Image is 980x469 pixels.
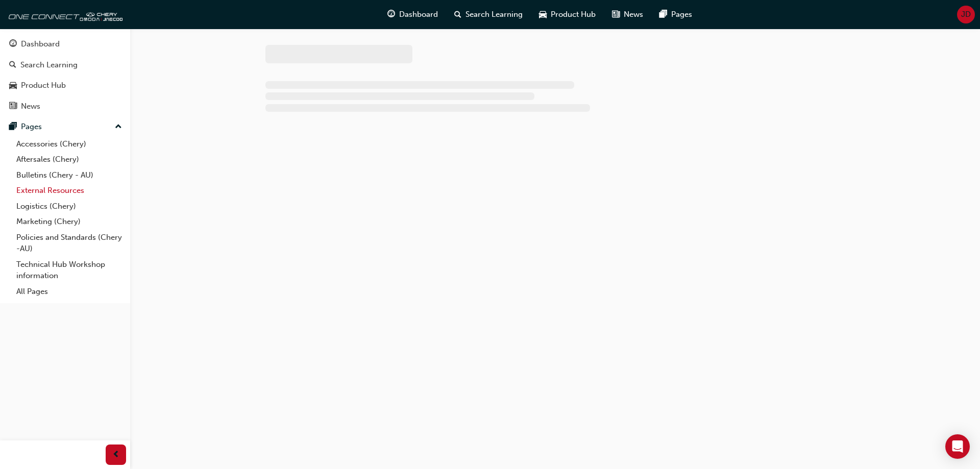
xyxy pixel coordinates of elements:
[539,8,547,21] span: car-icon
[399,9,438,20] span: Dashboard
[21,38,60,50] div: Dashboard
[112,449,120,461] span: prev-icon
[387,8,395,21] span: guage-icon
[12,214,126,230] a: Marketing (Chery)
[12,136,126,152] a: Accessories (Chery)
[659,8,667,21] span: pages-icon
[651,4,700,25] a: pages-iconPages
[21,80,66,91] div: Product Hub
[4,76,126,95] a: Product Hub
[961,9,971,20] span: JD
[4,56,126,75] a: Search Learning
[12,167,126,183] a: Bulletins (Chery - AU)
[551,9,596,20] span: Product Hub
[4,117,126,136] button: Pages
[624,9,643,20] span: News
[12,152,126,167] a: Aftersales (Chery)
[454,8,461,21] span: search-icon
[604,4,651,25] a: news-iconNews
[612,8,620,21] span: news-icon
[531,4,604,25] a: car-iconProduct Hub
[115,120,122,134] span: up-icon
[465,9,523,20] span: Search Learning
[12,257,126,284] a: Technical Hub Workshop information
[21,101,40,112] div: News
[9,61,16,70] span: search-icon
[4,35,126,54] a: Dashboard
[9,122,17,132] span: pages-icon
[446,4,531,25] a: search-iconSearch Learning
[12,284,126,300] a: All Pages
[9,81,17,90] span: car-icon
[4,97,126,116] a: News
[4,33,126,117] button: DashboardSearch LearningProduct HubNews
[9,102,17,111] span: news-icon
[5,4,122,24] img: oneconnect
[20,59,78,71] div: Search Learning
[671,9,692,20] span: Pages
[957,6,975,23] button: JD
[12,199,126,214] a: Logistics (Chery)
[379,4,446,25] a: guage-iconDashboard
[9,40,17,49] span: guage-icon
[945,434,970,459] div: Open Intercom Messenger
[12,183,126,199] a: External Resources
[12,230,126,257] a: Policies and Standards (Chery -AU)
[21,121,42,133] div: Pages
